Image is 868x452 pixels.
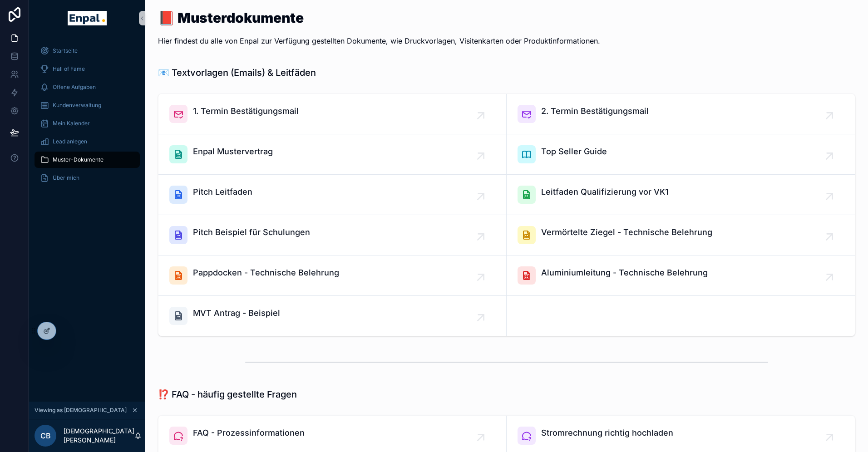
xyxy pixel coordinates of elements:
[68,11,106,25] img: App logo
[158,11,600,25] h1: 📕 Musterdokumente
[507,175,855,215] a: Leitfaden Qualifizierung vor VK1
[35,97,140,113] a: Kundenverwaltung
[158,175,507,215] a: Pitch Leitfaden
[35,43,140,59] a: Startseite
[541,427,673,439] span: Stromrechnung richtig hochladen
[158,66,316,79] h1: 📧 Textvorlagen (Emails) & Leitfäden
[193,145,273,158] span: Enpal Mustervertrag
[35,115,140,132] a: Mein Kalender
[193,226,310,239] span: Pitch Beispiel für Schulungen
[158,255,507,296] a: Pappdocken - Technische Belehrung
[507,215,855,255] a: Vermörtelte Ziegel - Technische Belehrung
[507,255,855,296] a: Aluminiumleitung - Technische Belehrung
[507,134,855,175] a: Top Seller Guide
[53,138,87,145] span: Lead anlegen
[53,84,96,91] span: Offene Aufgaben
[40,430,51,441] span: CB
[53,174,79,182] span: Über mich
[193,266,339,279] span: Pappdocken - Technische Belehrung
[193,427,305,439] span: FAQ - Prozessinformationen
[158,35,600,46] p: Hier findest du alle von Enpal zur Verfügung gestellten Dokumente, wie Druckvorlagen, Visitenkart...
[35,79,140,95] a: Offene Aufgaben
[29,36,145,198] div: scrollable content
[35,133,140,150] a: Lead anlegen
[158,296,507,336] a: MVT Antrag - Beispiel
[53,156,104,163] span: Muster-Dokumente
[53,120,90,127] span: Mein Kalender
[53,102,101,109] span: Kundenverwaltung
[35,152,140,168] a: Muster-Dokumente
[158,94,507,134] a: 1. Termin Bestätigungsmail
[158,134,507,175] a: Enpal Mustervertrag
[541,226,712,239] span: Vermörtelte Ziegel - Technische Belehrung
[53,65,85,73] span: Hall of Fame
[193,105,299,118] span: 1. Termin Bestätigungsmail
[35,61,140,77] a: Hall of Fame
[53,47,78,54] span: Startseite
[158,215,507,255] a: Pitch Beispiel für Schulungen
[541,105,649,118] span: 2. Termin Bestätigungsmail
[541,266,708,279] span: Aluminiumleitung - Technische Belehrung
[35,407,127,414] span: Viewing as [DEMOGRAPHIC_DATA]
[193,307,280,319] span: MVT Antrag - Beispiel
[507,94,855,134] a: 2. Termin Bestätigungsmail
[158,388,297,401] h1: ⁉️ FAQ - häufig gestellte Fragen
[541,145,607,158] span: Top Seller Guide
[35,170,140,186] a: Über mich
[64,427,134,445] p: [DEMOGRAPHIC_DATA][PERSON_NAME]
[541,186,668,198] span: Leitfaden Qualifizierung vor VK1
[193,186,252,198] span: Pitch Leitfaden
